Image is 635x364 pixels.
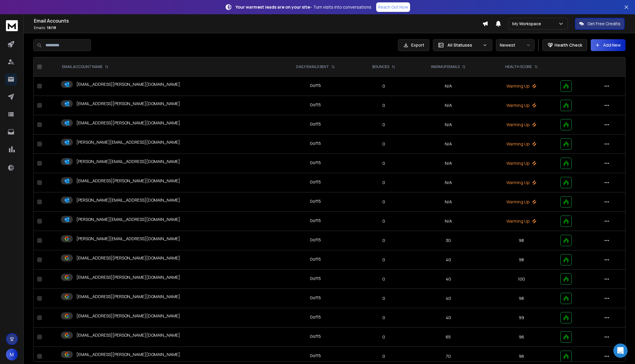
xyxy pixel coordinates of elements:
div: 0 of 15 [310,353,321,359]
p: [EMAIL_ADDRESS][PERSON_NAME][DOMAIN_NAME] [76,255,180,261]
img: logo [6,20,18,31]
td: N/A [411,154,486,173]
p: 0 [360,238,407,243]
td: 98 [486,250,557,270]
p: 0 [360,83,407,89]
p: Reach Out Now [378,4,408,10]
p: [EMAIL_ADDRESS][PERSON_NAME][DOMAIN_NAME] [76,313,180,319]
p: 0 [360,315,407,321]
p: Warming Up [489,160,554,166]
p: 0 [360,199,407,205]
div: 0 of 15 [310,333,321,339]
p: [EMAIL_ADDRESS][PERSON_NAME][DOMAIN_NAME] [76,274,180,280]
p: My Workspace [512,21,543,27]
p: DAILY EMAILS SENT [296,64,329,69]
p: [PERSON_NAME][EMAIL_ADDRESS][DOMAIN_NAME] [76,236,180,242]
td: N/A [411,173,486,192]
div: 0 of 15 [310,160,321,166]
td: 40 [411,270,486,289]
div: 0 of 15 [310,295,321,301]
td: N/A [411,77,486,96]
p: [PERSON_NAME][EMAIL_ADDRESS][DOMAIN_NAME] [76,216,180,222]
p: Health Check [554,42,582,48]
p: Warming Up [489,218,554,224]
p: 0 [360,276,407,282]
p: [EMAIL_ADDRESS][PERSON_NAME][DOMAIN_NAME] [76,101,180,107]
div: 0 of 15 [310,140,321,146]
td: N/A [411,192,486,212]
p: [PERSON_NAME][EMAIL_ADDRESS][DOMAIN_NAME] [76,197,180,203]
td: 98 [486,289,557,308]
p: Get Free Credits [587,21,620,27]
p: [PERSON_NAME][EMAIL_ADDRESS][DOMAIN_NAME] [76,159,180,164]
button: M [6,349,18,360]
p: [EMAIL_ADDRESS][PERSON_NAME][DOMAIN_NAME] [76,294,180,300]
a: Reach Out Now [376,2,410,12]
p: 0 [360,218,407,224]
button: Health Check [542,39,587,51]
p: Warming Up [489,141,554,147]
div: 0 of 15 [310,83,321,88]
p: – Turn visits into conversations [236,4,371,10]
div: EMAIL ACCOUNT NAME [62,64,108,69]
td: 40 [411,289,486,308]
p: 0 [360,180,407,186]
p: 0 [360,102,407,108]
td: 40 [411,308,486,327]
p: 0 [360,122,407,128]
td: 98 [486,231,557,250]
div: 0 of 15 [310,256,321,262]
td: 96 [486,327,557,347]
p: Warming Up [489,122,554,128]
p: [EMAIL_ADDRESS][PERSON_NAME][DOMAIN_NAME] [76,81,180,87]
strong: Your warmest leads are on your site [236,4,310,10]
p: 0 [360,334,407,340]
td: N/A [411,134,486,154]
h1: Email Accounts [34,17,482,24]
p: All Statuses [448,42,480,48]
td: N/A [411,115,486,134]
div: 0 of 15 [310,179,321,185]
p: Warming Up [489,180,554,186]
div: 0 of 15 [310,102,321,108]
div: 0 of 15 [310,121,321,127]
div: 0 of 15 [310,314,321,320]
p: Emails : [34,26,482,30]
td: N/A [411,96,486,115]
p: BOUNCES [372,64,389,69]
div: 0 of 15 [310,237,321,243]
p: 0 [360,160,407,166]
p: [PERSON_NAME][EMAIL_ADDRESS][DOMAIN_NAME] [76,139,180,145]
td: 99 [486,308,557,327]
p: 0 [360,353,407,359]
p: 0 [360,141,407,147]
p: Warming Up [489,102,554,108]
div: 0 of 15 [310,276,321,281]
p: [EMAIL_ADDRESS][PERSON_NAME][DOMAIN_NAME] [76,120,180,126]
button: Add New [591,39,625,51]
p: [EMAIL_ADDRESS][PERSON_NAME][DOMAIN_NAME] [76,332,180,338]
p: [EMAIL_ADDRESS][PERSON_NAME][DOMAIN_NAME] [76,352,180,357]
div: 0 of 15 [310,198,321,204]
button: Get Free Credits [575,18,625,30]
td: N/A [411,212,486,231]
span: 18 / 18 [47,25,56,30]
p: [EMAIL_ADDRESS][PERSON_NAME][DOMAIN_NAME] [76,178,180,184]
td: 100 [486,270,557,289]
p: HEALTH SCORE [505,64,532,69]
p: WARMUP EMAILS [431,64,460,69]
td: 40 [411,250,486,270]
p: Warming Up [489,199,554,205]
p: 0 [360,295,407,301]
button: Export [398,39,429,51]
div: Open Intercom Messenger [613,344,628,358]
td: 65 [411,327,486,347]
button: Newest [496,39,535,51]
td: 30 [411,231,486,250]
p: 0 [360,257,407,263]
p: Warming Up [489,83,554,89]
div: 0 of 15 [310,218,321,224]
